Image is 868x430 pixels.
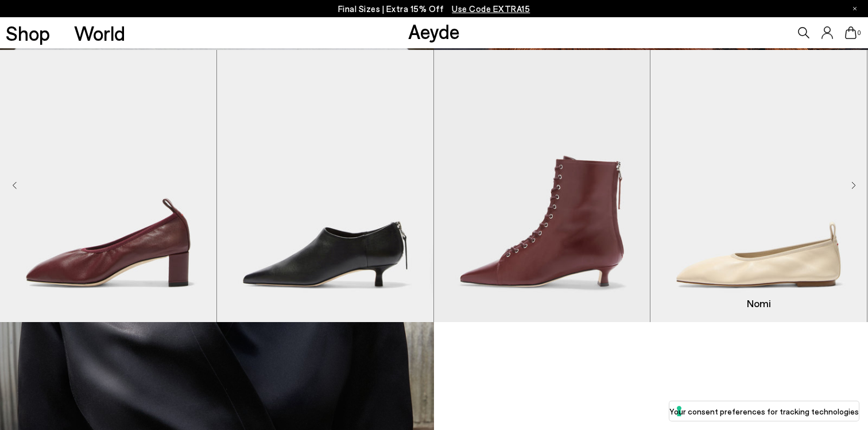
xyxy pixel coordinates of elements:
p: Final Sizes | Extra 15% Off [338,2,530,16]
a: Aeyde [408,19,460,43]
a: 0 [845,26,857,39]
div: Previous slide [12,179,17,193]
img: Trixi Lace-Up Boots [434,50,650,322]
a: World [74,23,125,43]
span: Navigate to /collections/ss25-final-sizes [452,3,530,14]
a: Shop [6,23,50,43]
img: Nomi Ruched Flats [650,50,867,322]
div: Next slide [851,179,856,193]
button: Your consent preferences for tracking technologies [669,401,859,421]
div: 7 / 9 [434,50,651,322]
div: 6 / 9 [217,50,434,322]
span: 0 [857,30,862,36]
img: Virun Pointed Sock Boots [217,50,433,322]
div: 8 / 9 [650,50,867,322]
label: Your consent preferences for tracking technologies [669,405,859,417]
